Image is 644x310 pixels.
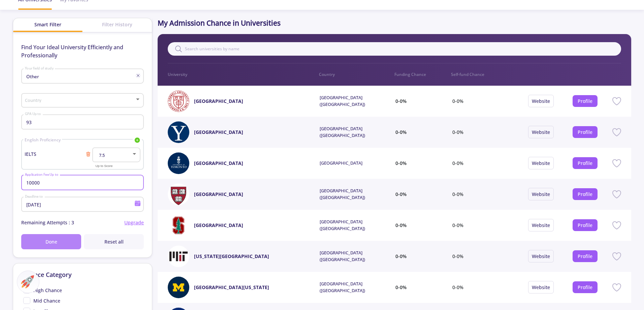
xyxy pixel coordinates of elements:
[194,129,243,136] a: [GEOGRAPHIC_DATA]
[194,284,269,291] a: [GEOGRAPHIC_DATA][US_STATE]
[21,43,144,59] p: Find Your Ideal University Efficiently and Professionally
[168,72,319,78] p: University
[194,160,243,167] a: [GEOGRAPHIC_DATA]
[33,287,62,294] span: High Chance
[395,222,407,229] span: 0-0%
[528,188,554,200] button: Website
[573,126,598,138] button: Profile
[158,18,631,29] p: My Admission Chance in Universities
[452,253,463,260] span: 0-0%
[532,253,550,259] a: Website
[528,250,554,262] button: Website
[573,188,598,200] button: Profile
[578,191,592,197] a: Profile
[45,238,57,245] span: Done
[532,160,550,166] a: Website
[21,219,74,226] span: Remaining Attempts : 3
[452,191,463,198] span: 0-0%
[578,284,592,290] a: Profile
[528,281,554,293] button: Website
[573,281,598,293] button: Profile
[395,191,407,198] span: 0-0%
[532,129,550,135] a: Website
[320,188,395,201] span: [GEOGRAPHIC_DATA] ([GEOGRAPHIC_DATA])
[451,72,508,78] p: Self-fund Chance
[573,95,598,107] button: Profile
[395,160,407,167] span: 0-0%
[573,157,598,169] button: Profile
[21,234,81,249] button: Done
[320,281,395,294] span: [GEOGRAPHIC_DATA] ([GEOGRAPHIC_DATA])
[21,275,34,288] img: ac-market
[23,137,62,143] span: English Proficiency
[578,160,592,166] a: Profile
[578,222,592,228] a: Profile
[320,250,395,263] span: [GEOGRAPHIC_DATA] ([GEOGRAPHIC_DATA])
[452,129,463,136] span: 0-0%
[578,98,592,104] a: Profile
[395,284,407,291] span: 0-0%
[532,284,550,290] a: Website
[97,152,105,158] span: 7.5
[83,18,152,31] div: Filter History
[104,238,124,245] span: Reset all
[578,253,592,259] a: Profile
[23,270,142,279] p: Chance Category
[395,253,407,260] span: 0-0%
[395,129,407,136] span: 0-0%
[452,160,463,167] span: 0-0%
[532,191,550,197] a: Website
[33,297,60,304] span: Mid Chance
[25,150,86,158] span: IELTS
[194,253,269,260] a: [US_STATE][GEOGRAPHIC_DATA]
[124,219,144,226] span: Upgrade
[320,125,395,139] span: [GEOGRAPHIC_DATA] ([GEOGRAPHIC_DATA])
[452,97,463,105] span: 0-0%
[528,157,554,169] button: Website
[452,284,463,291] span: 0-0%
[528,95,554,107] button: Website
[395,97,407,105] span: 0-0%
[573,219,598,231] button: Profile
[319,72,394,78] p: Country
[578,129,592,135] a: Profile
[532,222,550,228] a: Website
[532,98,550,104] a: Website
[194,191,243,198] a: [GEOGRAPHIC_DATA]
[194,97,243,105] a: [GEOGRAPHIC_DATA]
[96,164,113,168] mat-hint: Up to Score
[528,219,554,231] button: Website
[528,126,554,138] button: Website
[394,72,451,78] p: Funding Chance
[452,222,463,229] span: 0-0%
[194,222,243,229] a: [GEOGRAPHIC_DATA]
[168,42,621,56] input: Search universities by name
[13,18,83,31] div: Smart Filter
[320,219,395,232] span: [GEOGRAPHIC_DATA] ([GEOGRAPHIC_DATA])
[573,250,598,262] button: Profile
[320,160,362,167] span: [GEOGRAPHIC_DATA]
[320,94,395,108] span: [GEOGRAPHIC_DATA] ([GEOGRAPHIC_DATA])
[84,234,144,249] button: Reset all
